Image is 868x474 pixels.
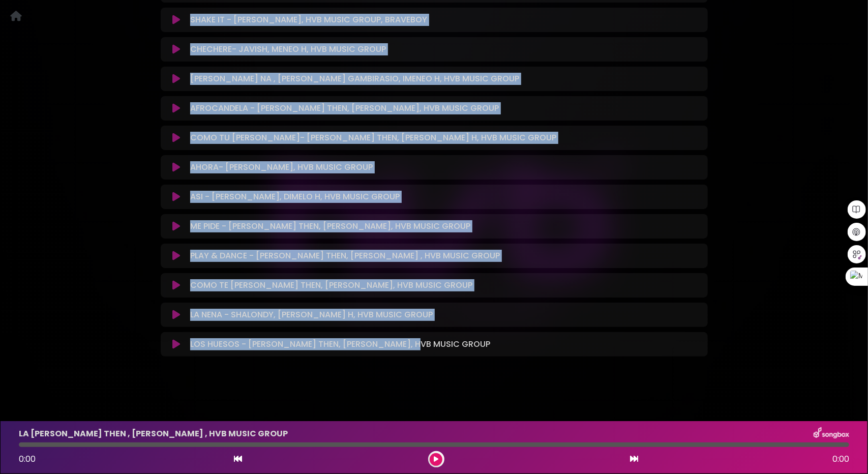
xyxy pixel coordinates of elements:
[190,43,386,55] p: CHECHERE- JAVISH, MENEO H, HVB MUSIC GROUP
[190,73,519,85] p: [PERSON_NAME] NA , [PERSON_NAME] GAMBIRASIO, IMENEO H, HVB MUSIC GROUP
[190,220,470,232] p: ME PIDE - [PERSON_NAME] THEN, [PERSON_NAME], HVB MUSIC GROUP
[190,309,433,321] p: LA NENA - SHALONDY, [PERSON_NAME] H, HVB MUSIC GROUP
[190,102,499,114] p: AFROCANDELA - [PERSON_NAME] THEN, [PERSON_NAME], HVB MUSIC GROUP
[190,132,556,144] p: COMO TU [PERSON_NAME]- [PERSON_NAME] THEN, [PERSON_NAME] H, HVB MUSIC GROUP
[190,338,490,350] p: LOS HUESOS - [PERSON_NAME] THEN, [PERSON_NAME], HVB MUSIC GROUP
[190,279,472,291] p: COMO TE [PERSON_NAME] THEN, [PERSON_NAME], HVB MUSIC GROUP
[190,14,427,26] p: SHAKE IT - [PERSON_NAME], HVB MUSIC GROUP, BRAVEBOY
[190,161,373,173] p: AHORA- [PERSON_NAME], HVB MUSIC GROUP
[190,250,500,262] p: PLAY & DANCE - [PERSON_NAME] THEN, [PERSON_NAME] , HVB MUSIC GROUP
[190,191,400,203] p: ASI - [PERSON_NAME], DIMELO H, HVB MUSIC GROUP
